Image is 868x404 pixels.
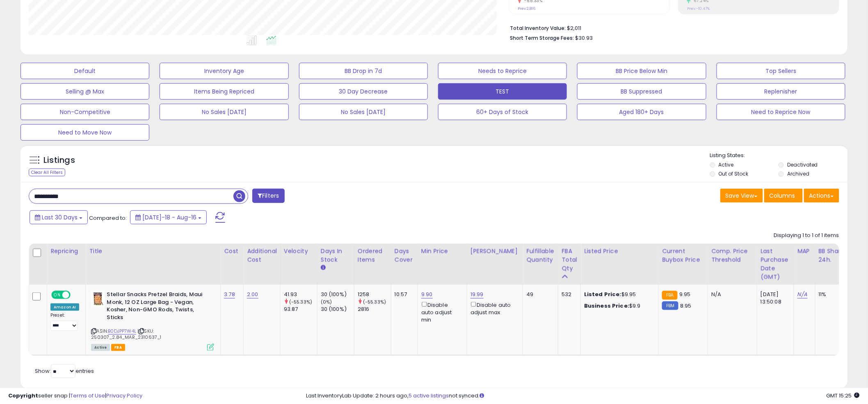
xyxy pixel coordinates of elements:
[21,104,149,120] button: Non-Competitive
[720,189,763,203] button: Save View
[719,170,749,177] label: Out of Stock
[321,247,351,264] div: Days In Stock
[43,155,75,166] h5: Listings
[687,6,710,11] small: Prev: -10.47%
[69,292,82,299] span: OFF
[584,302,652,310] div: $9.9
[160,63,288,79] button: Inventory Age
[584,290,621,298] b: Listed Price:
[284,306,317,313] div: 93.87
[680,290,691,298] span: 9.95
[363,299,386,305] small: (-55.33%)
[717,104,845,120] button: Need to Reprice Now
[321,291,354,298] div: 30 (100%)
[91,291,214,350] div: ASIN:
[29,169,65,176] div: Clear All Filters
[819,291,846,298] div: 11%
[681,302,692,310] span: 8.95
[526,291,552,298] div: 49
[421,247,464,256] div: Min Price
[299,104,428,120] button: No Sales [DATE]
[562,247,577,273] div: FBA Total Qty
[247,247,277,264] div: Additional Cost
[289,299,312,305] small: (-55.33%)
[224,247,240,256] div: Cost
[91,328,161,340] span: | SKU: 250307_2.84_MAR_2310637_1
[819,247,849,264] div: BB Share 24h.
[421,290,433,299] a: 9.90
[711,247,754,264] div: Comp. Price Threshold
[8,392,38,399] strong: Copyright
[299,83,428,100] button: 30 Day Decrease
[91,291,105,307] img: 51CLPNxJ8wL._SL40_.jpg
[471,290,484,299] a: 19.99
[224,290,235,299] a: 3.78
[8,392,142,400] div: seller snap | |
[321,264,326,272] small: Days In Stock.
[21,124,149,141] button: Need to Move Now
[797,290,807,299] a: N/A
[299,63,428,79] button: BB Drop in 7d
[662,291,677,300] small: FBA
[358,291,391,298] div: 1258
[409,392,449,399] a: 5 active listings
[764,189,803,203] button: Columns
[770,192,795,200] span: Columns
[106,392,142,399] a: Privacy Policy
[30,210,88,224] button: Last 30 Days
[107,291,206,323] b: Stellar Snacks Pretzel Braids, Maui Monk, 12 OZ Large Bag - Vegan, Kosher, Non-GMO Rods, Twists, ...
[321,299,332,305] small: (0%)
[160,83,288,100] button: Items Being Repriced
[108,328,136,335] a: B0DJPP7W4L
[142,213,196,221] span: [DATE]-18 - Aug-16
[584,247,655,256] div: Listed Price
[247,290,258,299] a: 2.00
[562,291,574,298] div: 532
[761,291,788,306] div: [DATE] 13:50:08
[717,83,845,100] button: Replenisher
[358,247,388,264] div: Ordered Items
[662,301,678,310] small: FBM
[306,392,860,400] div: Last InventoryLab Update: 2 hours ago, not synced.
[89,214,127,222] span: Compared to:
[827,392,860,399] span: 2025-09-16 15:25 GMT
[284,247,314,256] div: Velocity
[35,367,94,375] span: Show: entries
[321,306,354,313] div: 30 (100%)
[21,83,149,100] button: Selling @ Max
[358,306,391,313] div: 2816
[89,247,217,256] div: Title
[471,300,516,316] div: Disable auto adjust max
[50,304,79,311] div: Amazon AI
[395,247,414,264] div: Days Cover
[130,210,207,224] button: [DATE]-18 - Aug-16
[52,292,62,299] span: ON
[797,247,811,256] div: MAP
[510,23,833,32] li: $2,011
[761,247,790,281] div: Last Purchase Date (GMT)
[510,34,574,41] b: Short Term Storage Fees:
[577,83,706,100] button: BB Suppressed
[787,170,809,177] label: Archived
[510,25,566,32] b: Total Inventory Value:
[421,300,461,324] div: Disable auto adjust min
[577,104,706,120] button: Aged 180+ Days
[70,392,105,399] a: Terms of Use
[710,152,847,160] p: Listing States:
[395,291,411,298] div: 10.57
[662,247,704,264] div: Current Buybox Price
[438,63,567,79] button: Needs to Reprice
[584,291,652,298] div: $9.95
[787,161,818,168] label: Deactivated
[774,232,839,240] div: Displaying 1 to 1 of 1 items
[252,189,284,203] button: Filters
[717,63,845,79] button: Top Sellers
[438,104,567,120] button: 60+ Days of Stock
[50,247,82,256] div: Repricing
[438,83,567,100] button: TEST
[160,104,288,120] button: No Sales [DATE]
[111,344,125,351] span: FBA
[804,189,839,203] button: Actions
[284,291,317,298] div: 41.93
[719,161,734,168] label: Active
